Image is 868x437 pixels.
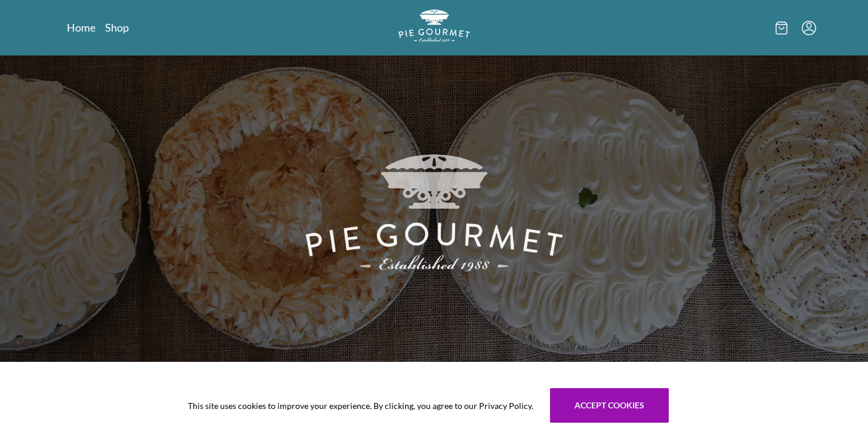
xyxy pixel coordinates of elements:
[802,21,816,35] button: Menu
[399,10,470,42] img: logo
[399,10,470,46] a: Logo
[550,388,669,423] button: Accept cookies
[67,20,95,35] a: Home
[188,399,533,412] span: This site uses cookies to improve your experience. By clicking, you agree to our Privacy Policy.
[105,20,129,35] a: Shop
